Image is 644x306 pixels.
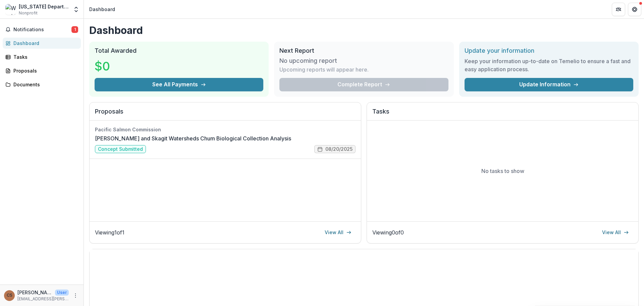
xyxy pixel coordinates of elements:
a: Proposals [3,65,81,76]
a: Tasks [3,51,81,62]
h3: Keep your information up-to-date on Temelio to ensure a fast and easy application process. [465,57,633,73]
h1: Dashboard [89,24,639,36]
p: [EMAIL_ADDRESS][PERSON_NAME][DOMAIN_NAME] [17,296,69,302]
p: Viewing 0 of 0 [372,228,404,236]
a: Update Information [465,78,633,91]
h2: Tasks [372,108,633,121]
h3: $0 [95,57,145,75]
p: User [55,290,69,296]
img: Washington Department of Fish and Wildlife [5,4,16,15]
span: Notifications [13,27,71,33]
a: Dashboard [3,38,81,49]
h2: Proposals [95,108,356,121]
div: Proposals [13,67,75,74]
h2: Next Report [279,47,448,54]
a: View All [321,227,356,238]
div: Dashboard [13,40,75,47]
span: 1 [71,26,78,33]
nav: breadcrumb [87,4,118,14]
p: [PERSON_NAME] [17,289,52,296]
p: Viewing 1 of 1 [95,228,124,236]
div: Documents [13,81,75,88]
div: Chanice Sweeney [7,293,12,298]
h2: Update your information [465,47,633,54]
button: Get Help [628,3,641,16]
button: Partners [612,3,625,16]
h2: Total Awarded [95,47,263,54]
h3: No upcoming report [279,57,337,64]
button: Open entity switcher [71,3,81,16]
span: Nonprofit [19,10,38,16]
button: More [71,292,79,300]
div: Tasks [13,53,75,60]
button: See All Payments [95,78,263,91]
a: View All [598,227,633,238]
a: Documents [3,79,81,90]
button: Notifications1 [3,24,81,35]
a: [PERSON_NAME] and Skagit Watersheds Chum Biological Collection Analysis [95,134,291,142]
p: No tasks to show [481,167,524,175]
div: [US_STATE] Department of Fish and Wildlife [19,3,69,10]
p: Upcoming reports will appear here. [279,65,369,74]
div: Dashboard [89,6,115,13]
